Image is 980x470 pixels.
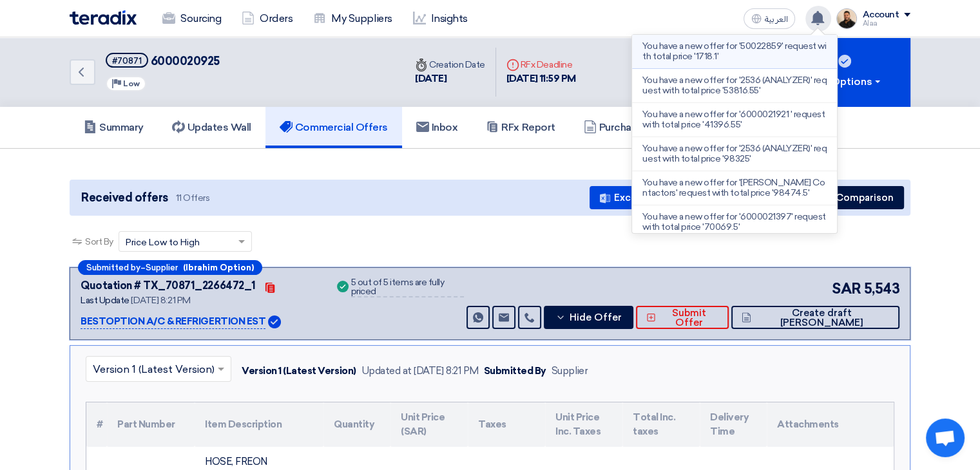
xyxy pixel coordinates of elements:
[764,15,787,24] span: العربية
[836,8,857,29] img: MAA_1717931611039.JPG
[642,178,827,198] p: You have a new offer for '[PERSON_NAME] Contactors' request with total price '98474.5'
[415,71,485,86] div: [DATE]
[303,5,402,33] a: My Suppliers
[242,364,356,379] div: Version 1 (Latest Version)
[126,236,200,249] span: Price Low to High
[642,75,827,96] p: You have a new offer for '2536 (ANALYZER)' request with total price '53816.55'
[195,402,323,447] th: Item Description
[506,71,576,86] div: [DATE] 11:59 PM
[183,263,254,272] b: (Ibrahim Option)
[754,308,889,328] span: Create draft [PERSON_NAME]
[622,402,700,447] th: Total Inc. taxes
[131,295,190,306] span: [DATE] 8:21 PM
[642,144,827,164] p: You have a new offer for '2536 (ANALYZER)' request with total price '98325'
[552,364,588,379] div: Supplier
[486,121,555,134] h5: RFx Report
[85,235,113,249] span: Sort By
[545,402,622,447] th: Unit Price Inc. Taxes
[403,5,478,33] a: Insights
[390,402,468,447] th: Unit Price (SAR)
[158,107,265,148] a: Updates Wall
[863,278,899,299] span: 5,543
[112,57,142,65] div: #70871
[731,306,899,329] button: Create draft [PERSON_NAME]
[86,402,107,447] th: #
[84,121,144,134] h5: Summary
[152,5,231,33] a: Sourcing
[123,79,140,88] span: Low
[176,192,210,204] span: 11 Offers
[172,121,251,134] h5: Updates Wall
[636,306,729,329] button: Submit Offer
[323,402,390,447] th: Quantity
[78,260,262,275] div: –
[361,364,479,379] div: Updated at [DATE] 8:21 PM
[584,121,679,134] h5: Purchase Orders
[86,263,140,272] span: Submitted by
[81,189,168,207] span: Received offers
[106,53,220,69] h5: 6000020925
[268,315,281,328] img: Verified Account
[926,418,965,457] div: Open chat
[642,109,827,130] p: You have a new offer for '6000021921 ' request with total price '41396.55'
[70,10,137,25] img: Teradix logo
[544,306,633,329] button: Hide Offer
[642,212,827,232] p: You have a new offer for '6000021397' request with total price '70069.5'
[81,314,265,330] p: BESTOPTION A/C & REFRIGERTION EST
[744,8,795,29] button: العربية
[506,58,576,71] div: RFx Deadline
[569,313,621,323] span: Hide Offer
[107,402,195,447] th: Part Number
[862,10,899,21] div: Account
[590,186,740,209] button: Excel Sheet Comparison
[782,37,910,107] button: RFx Options
[862,20,910,27] div: Alaa
[416,121,458,134] h5: Inbox
[700,402,767,447] th: Delivery Time
[484,364,546,379] div: Submitted By
[280,121,388,134] h5: Commercial Offers
[810,74,883,89] div: RFx Options
[767,402,894,447] th: Attachments
[231,5,303,33] a: Orders
[146,263,178,272] span: Supplier
[472,107,569,148] a: RFx Report
[70,107,158,148] a: Summary
[81,278,256,294] div: Quotation # TX_70871_2266472_1
[415,58,485,71] div: Creation Date
[468,402,545,447] th: Taxes
[351,278,464,297] div: 5 out of 5 items are fully priced
[402,107,472,148] a: Inbox
[570,107,693,148] a: Purchase Orders
[151,54,220,68] span: 6000020925
[265,107,402,148] a: Commercial Offers
[832,278,861,299] span: SAR
[659,308,718,328] span: Submit Offer
[642,41,827,62] p: You have a new offer for '50022859' request with total price '1718.1'
[81,295,130,306] span: Last Update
